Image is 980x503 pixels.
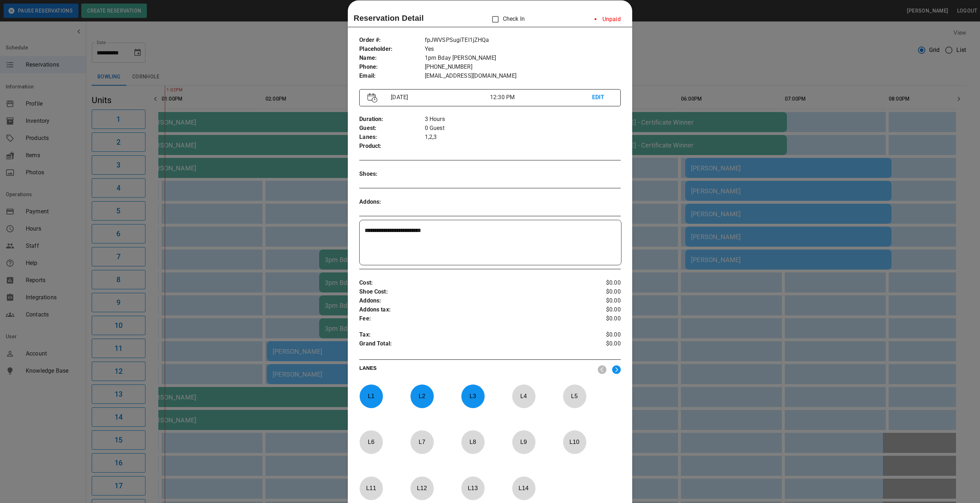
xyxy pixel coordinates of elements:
p: LANES [359,364,592,374]
p: EDIT [592,93,612,102]
p: $0.00 [577,305,621,314]
p: L 1 [359,388,383,405]
img: nav_left.svg [598,365,606,374]
p: 1,2,3 [425,133,621,142]
p: Addons tax : [359,305,577,314]
p: 1pm Bday [PERSON_NAME] [425,54,621,63]
p: Fee : [359,314,577,323]
p: L 12 [410,480,434,497]
p: [DATE] [388,93,490,102]
p: Reservation Detail [354,12,424,24]
p: L 3 [461,388,485,405]
p: Tax : [359,330,577,339]
p: Guest : [359,124,424,133]
p: Addons : [359,198,424,207]
p: Shoes : [359,170,424,179]
img: Vector [367,93,378,103]
p: $0.00 [577,296,621,305]
p: Phone : [359,63,424,72]
p: L 5 [563,388,586,405]
p: Order # : [359,36,424,45]
p: Email : [359,72,424,81]
p: 3 Hours [425,115,621,124]
p: Cost : [359,279,577,287]
p: $0.00 [577,314,621,323]
p: L 14 [512,480,535,497]
p: L 13 [461,480,485,497]
p: $0.00 [577,287,621,296]
p: L 8 [461,434,485,450]
p: 0 Guest [425,124,621,133]
p: Duration : [359,115,424,124]
p: Yes [425,45,621,54]
p: [PHONE_NUMBER] [425,63,621,72]
p: Product : [359,142,424,151]
p: $0.00 [577,330,621,339]
p: $0.00 [577,279,621,287]
p: Shoe Cost : [359,287,577,296]
p: $0.00 [577,339,621,350]
li: Unpaid [589,12,626,26]
p: Lanes : [359,133,424,142]
p: 12:30 PM [490,93,592,102]
p: L 11 [359,480,383,497]
p: Name : [359,54,424,63]
p: [EMAIL_ADDRESS][DOMAIN_NAME] [425,72,621,81]
p: L 10 [563,434,586,450]
p: L 4 [512,388,535,405]
p: L 7 [410,434,434,450]
p: Grand Total : [359,339,577,350]
img: right.svg [612,365,621,374]
p: Addons : [359,296,577,305]
p: L 2 [410,388,434,405]
p: L 9 [512,434,535,450]
p: L 6 [359,434,383,450]
p: fpJWVSPSugiTEI1jZHQa [425,36,621,45]
p: Check In [488,12,525,27]
p: Placeholder : [359,45,424,54]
